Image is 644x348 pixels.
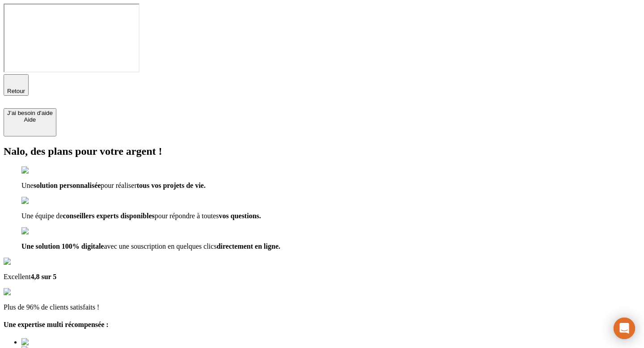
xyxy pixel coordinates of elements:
span: tous vos projets de vie. [137,182,206,189]
img: checkmark [21,227,60,235]
span: pour répondre à toutes [155,212,219,220]
span: 4,8 sur 5 [30,273,56,280]
span: Une solution 100% digitale [21,242,104,250]
img: Google Review [4,258,55,266]
img: checkmark [21,166,60,174]
div: Ouvrir le Messenger Intercom [614,318,635,339]
p: Plus de 96% de clients satisfaits ! [4,303,640,311]
span: vos questions. [219,212,261,220]
span: directement en ligne. [216,242,280,250]
div: Aide [7,116,53,123]
span: avec une souscription en quelques clics [104,242,216,250]
span: Excellent [4,273,30,280]
div: J’ai besoin d'aide [7,110,53,116]
img: checkmark [21,197,60,205]
img: reviews stars [4,288,48,296]
span: conseillers experts disponibles [63,212,154,220]
h2: Nalo, des plans pour votre argent ! [4,145,640,157]
span: Une [21,182,34,189]
button: J’ai besoin d'aideAide [4,108,56,136]
span: solution personnalisée [34,182,101,189]
span: Une équipe de [21,212,63,220]
span: Retour [7,88,25,94]
button: Retour [4,74,29,96]
span: pour réaliser [101,182,136,189]
img: Best savings advice award [21,338,104,346]
h4: Une expertise multi récompensée : [4,321,640,329]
